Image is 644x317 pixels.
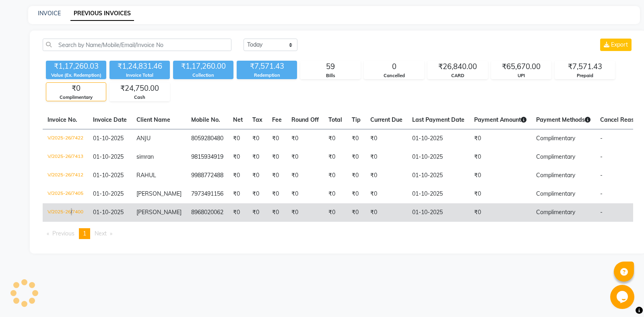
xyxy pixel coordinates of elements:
[47,116,77,123] span: Invoice No.
[600,135,603,142] span: -
[536,153,575,160] span: Complimentary
[407,185,469,203] td: 01-10-2025
[347,166,365,185] td: ₹0
[328,116,342,123] span: Total
[491,72,551,79] div: UPI
[136,116,170,123] span: Client Name
[248,129,267,148] td: ₹0
[136,172,156,179] span: RAHUL
[428,61,487,72] div: ₹26,840.00
[93,153,124,160] span: 01-10-2025
[83,230,86,237] span: 1
[248,148,267,166] td: ₹0
[364,61,424,72] div: 0
[248,185,267,203] td: ₹0
[491,61,551,72] div: ₹65,670.00
[324,166,347,185] td: ₹0
[248,203,267,222] td: ₹0
[136,135,151,142] span: ANJU
[43,129,88,148] td: V/2025-26/7422
[267,185,287,203] td: ₹0
[43,203,88,222] td: V/2025-26/7400
[291,116,319,123] span: Round Off
[469,129,531,148] td: ₹0
[474,116,526,123] span: Payment Amount
[228,203,248,222] td: ₹0
[365,203,407,222] td: ₹0
[186,203,228,222] td: 8968020062
[347,203,365,222] td: ₹0
[611,41,628,48] span: Export
[136,190,182,197] span: [PERSON_NAME]
[324,129,347,148] td: ₹0
[536,116,590,123] span: Payment Methods
[469,185,531,203] td: ₹0
[600,153,603,160] span: -
[228,166,248,185] td: ₹0
[555,61,615,72] div: ₹7,571.43
[347,148,365,166] td: ₹0
[43,228,633,239] nav: Pagination
[109,72,170,79] div: Invoice Total
[287,129,324,148] td: ₹0
[407,129,469,148] td: 01-10-2025
[110,83,169,94] div: ₹24,750.00
[46,72,106,79] div: Value (Ex. Redemption)
[287,185,324,203] td: ₹0
[352,116,361,123] span: Tip
[536,172,575,179] span: Complimentary
[93,116,127,123] span: Invoice Date
[600,116,640,123] span: Cancel Reason
[173,72,233,79] div: Collection
[43,185,88,203] td: V/2025-26/7405
[324,185,347,203] td: ₹0
[365,185,407,203] td: ₹0
[38,10,61,17] a: INVOICE
[287,166,324,185] td: ₹0
[233,116,243,123] span: Net
[555,72,615,79] div: Prepaid
[228,185,248,203] td: ₹0
[407,166,469,185] td: 01-10-2025
[469,148,531,166] td: ₹0
[365,166,407,185] td: ₹0
[536,209,575,216] span: Complimentary
[347,185,365,203] td: ₹0
[469,166,531,185] td: ₹0
[186,166,228,185] td: 9988772488
[365,148,407,166] td: ₹0
[267,166,287,185] td: ₹0
[267,129,287,148] td: ₹0
[412,116,464,123] span: Last Payment Date
[43,148,88,166] td: V/2025-26/7413
[237,61,297,72] div: ₹7,571.43
[267,148,287,166] td: ₹0
[228,148,248,166] td: ₹0
[610,285,636,309] iframe: chat widget
[46,61,106,72] div: ₹1,17,260.03
[93,190,124,197] span: 01-10-2025
[109,61,170,72] div: ₹1,24,831.46
[301,61,360,72] div: 59
[287,203,324,222] td: ₹0
[93,172,124,179] span: 01-10-2025
[267,203,287,222] td: ₹0
[600,209,603,216] span: -
[301,72,360,79] div: Bills
[469,203,531,222] td: ₹0
[46,94,106,101] div: Complimentary
[600,172,603,179] span: -
[43,39,231,51] input: Search by Name/Mobile/Email/Invoice No
[428,72,487,79] div: CARD
[95,230,107,237] span: Next
[272,116,282,123] span: Fee
[364,72,424,79] div: Cancelled
[93,209,124,216] span: 01-10-2025
[237,72,297,79] div: Redemption
[287,148,324,166] td: ₹0
[46,83,106,94] div: ₹0
[407,203,469,222] td: 01-10-2025
[370,116,402,123] span: Current Due
[324,203,347,222] td: ₹0
[70,6,134,21] a: PREVIOUS INVOICES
